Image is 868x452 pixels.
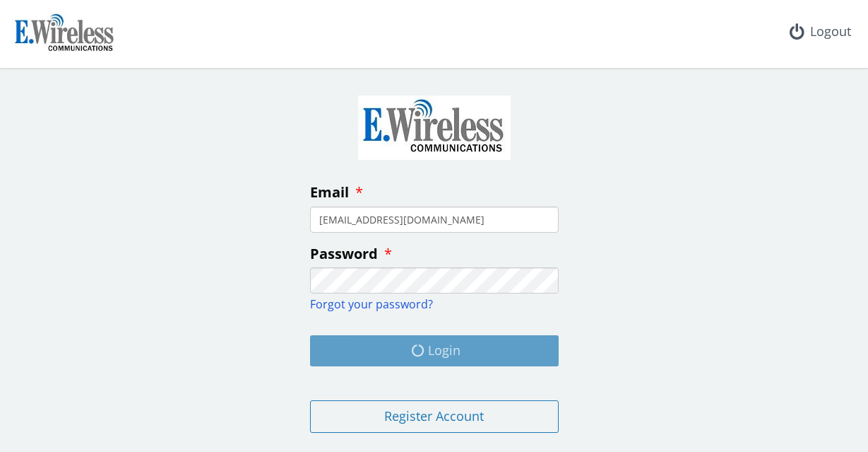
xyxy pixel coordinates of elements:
[310,182,349,202] span: Email
[310,244,378,263] span: Password
[310,400,559,433] button: Register Account
[310,207,559,233] input: enter your email address
[310,296,433,312] a: Forgot your password?
[310,335,559,366] button: Login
